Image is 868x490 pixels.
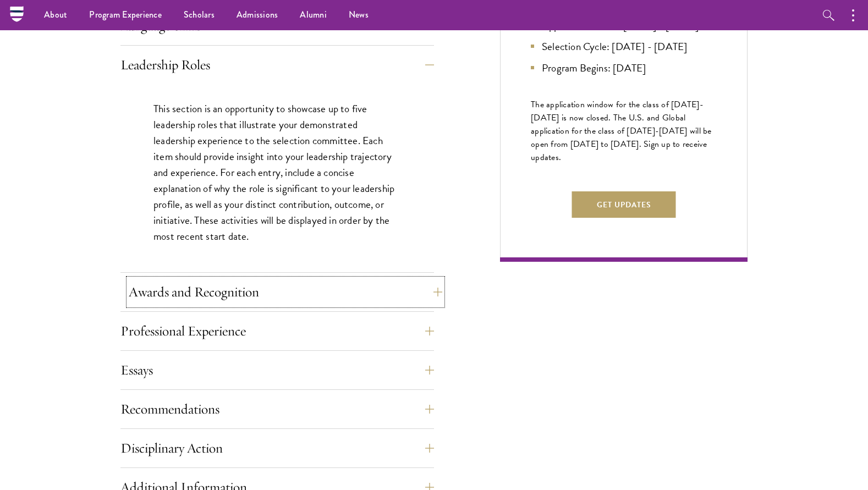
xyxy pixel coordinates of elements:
[531,38,717,54] li: Selection Cycle: [DATE] - [DATE]
[531,60,717,76] li: Program Begins: [DATE]
[120,52,434,78] button: Leadership Roles
[129,279,442,305] button: Awards and Recognition
[572,191,676,218] button: Get Updates
[153,101,401,245] p: This section is an opportunity to showcase up to five leadership roles that illustrate your demon...
[120,396,434,422] button: Recommendations
[120,318,434,344] button: Professional Experience
[120,435,434,461] button: Disciplinary Action
[531,98,712,164] span: The application window for the class of [DATE]-[DATE] is now closed. The U.S. and Global applicat...
[120,357,434,383] button: Essays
